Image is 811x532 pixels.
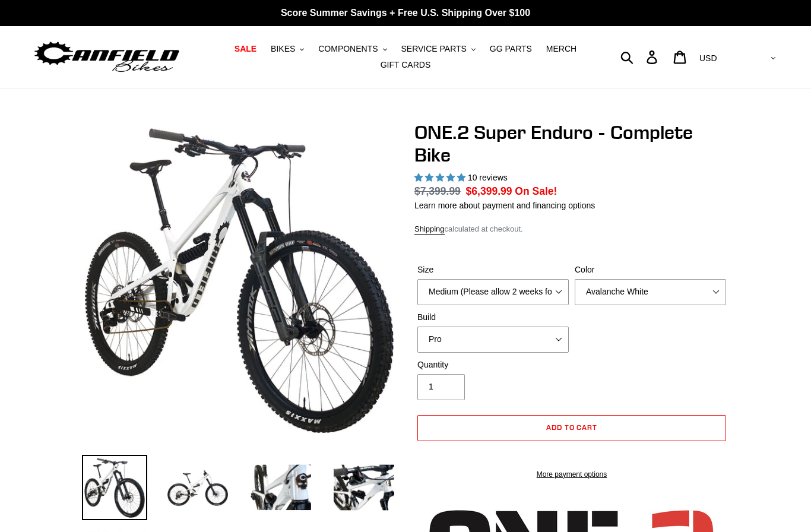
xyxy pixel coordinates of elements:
s: $7,399.99 [414,185,461,197]
img: Load image into Gallery viewer, ONE.2 Super Enduro - Complete Bike [248,455,313,520]
span: SERVICE PARTS [401,44,466,54]
span: 10 reviews [468,173,508,182]
span: BIKES [271,44,295,54]
span: COMPONENTS [318,44,378,54]
label: Color [575,264,726,276]
a: MERCH [540,41,582,57]
button: COMPONENTS [312,41,392,57]
span: SALE [235,44,256,54]
label: Quantity [417,359,569,371]
a: More payment options [417,469,726,480]
div: calculated at checkout. [414,223,729,235]
h1: ONE.2 Super Enduro - Complete Bike [414,121,729,167]
a: GG PARTS [484,41,538,57]
img: Load image into Gallery viewer, ONE.2 Super Enduro - Complete Bike [331,455,397,520]
a: Shipping [414,224,445,235]
a: Learn more about payment and financing options [414,201,595,210]
label: Size [417,264,569,276]
span: GIFT CARDS [381,60,431,70]
span: GG PARTS [490,44,532,54]
img: Load image into Gallery viewer, ONE.2 Super Enduro - Complete Bike [82,455,147,520]
button: Add to cart [417,415,726,441]
span: On Sale! [515,183,557,199]
img: Canfield Bikes [33,39,181,76]
a: SALE [229,41,262,57]
label: Build [417,311,569,324]
button: SERVICE PARTS [395,41,481,57]
a: GIFT CARDS [375,57,437,73]
span: $6,399.99 [466,185,512,197]
span: 5.00 stars [414,173,468,182]
button: BIKES [265,41,310,57]
img: ONE.2 Super Enduro - Complete Bike [84,123,394,433]
span: Add to cart [546,423,598,432]
span: MERCH [546,44,576,54]
img: Load image into Gallery viewer, ONE.2 Super Enduro - Complete Bike [165,455,230,520]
